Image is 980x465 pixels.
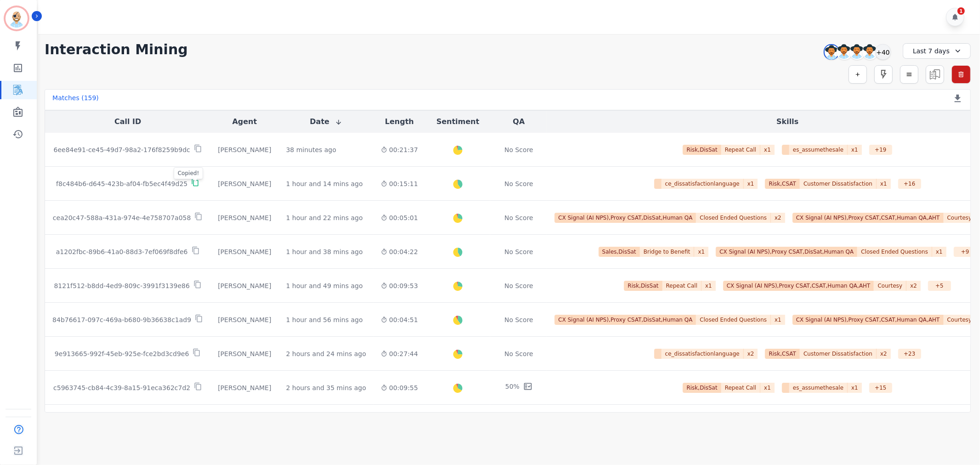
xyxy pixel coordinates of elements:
[218,349,271,358] div: [PERSON_NAME]
[286,315,363,324] div: 1 hour and 56 mins ago
[694,247,708,257] span: x 1
[218,145,271,154] div: [PERSON_NAME]
[793,315,944,325] span: CX Signal (AI NPS),Proxy CSAT,CSAT,Human QA,AHT
[869,383,892,393] div: + 15
[218,179,271,188] div: [PERSON_NAME]
[381,247,418,256] div: 00:04:22
[903,43,971,59] div: Last 7 days
[760,383,775,393] span: x 1
[286,247,363,256] div: 1 hour and 38 mins ago
[286,349,366,358] div: 2 hours and 24 mins ago
[6,7,28,29] img: Bordered avatar
[174,167,203,179] div: Copied!
[54,145,190,154] p: 6ee84e91-ce45-49d7-98a2-176f8259b9dc
[624,281,662,291] span: Risk,DisSat
[52,93,99,106] div: Matches ( 159 )
[765,179,800,189] span: Risk,CSAT
[381,349,418,358] div: 00:27:44
[504,281,533,290] div: No Score
[957,7,965,15] div: 1
[793,213,944,223] span: CX Signal (AI NPS),Proxy CSAT,CSAT,Human QA,AHT
[683,145,721,155] span: Risk,DisSat
[286,213,363,222] div: 1 hour and 22 mins ago
[744,349,758,359] span: x 2
[286,145,336,154] div: 38 minutes ago
[599,247,640,257] span: Sales,DisSat
[765,349,800,359] span: Risk,CSAT
[381,383,418,392] div: 00:09:55
[662,179,744,189] span: ce_dissatisfactionlanguage
[716,247,857,257] span: CX Signal (AI NPS),Proxy CSAT,DisSat,Human QA
[381,213,418,222] div: 00:05:01
[218,213,271,222] div: [PERSON_NAME]
[663,281,702,291] span: Repeat Call
[504,145,533,154] div: No Score
[696,213,771,223] span: Closed Ended Questions
[513,116,525,127] button: QA
[52,315,191,324] p: 84b76617-097c-469a-b680-9b36638c1ad9
[848,383,862,393] span: x 1
[877,349,891,359] span: x 2
[721,145,760,155] span: Repeat Call
[800,349,877,359] span: Customer Dissatisfaction
[504,213,533,222] div: No Score
[54,281,189,290] p: 8121f512-b8dd-4ed9-809c-3991f3139e86
[683,383,721,393] span: Risk,DisSat
[381,281,418,290] div: 00:09:53
[56,179,187,188] p: f8c484b6-d645-423b-af04-fb5ec4f49d25
[381,315,418,324] div: 00:04:51
[232,116,257,127] button: Agent
[218,315,271,324] div: [PERSON_NAME]
[760,145,775,155] span: x 1
[875,44,891,60] div: +40
[504,179,533,188] div: No Score
[696,315,771,325] span: Closed Ended Questions
[286,383,366,392] div: 2 hours and 35 mins ago
[744,179,758,189] span: x 1
[898,349,921,359] div: + 23
[381,179,418,188] div: 00:15:11
[218,247,271,256] div: [PERSON_NAME]
[45,41,188,58] h1: Interaction Mining
[381,145,418,154] div: 00:21:37
[640,247,695,257] span: Bridge to Benefit
[857,247,932,257] span: Closed Ended Questions
[505,382,520,393] div: 50%
[504,315,533,324] div: No Score
[954,247,977,257] div: + 9
[906,281,921,291] span: x 2
[218,281,271,290] div: [PERSON_NAME]
[55,349,189,358] p: 9e913665-992f-45eb-925e-fce2bd3cd9e6
[800,179,877,189] span: Customer Dissatisfaction
[662,349,744,359] span: ce_dissatisfactionlanguage
[555,213,696,223] span: CX Signal (AI NPS),Proxy CSAT,DisSat,Human QA
[555,315,696,325] span: CX Signal (AI NPS),Proxy CSAT,DisSat,Human QA
[932,247,946,257] span: x 1
[436,116,479,127] button: Sentiment
[53,383,190,392] p: c5963745-cb84-4c39-8a15-91eca362c7d2
[218,383,271,392] div: [PERSON_NAME]
[53,213,191,222] p: cea20c47-588a-431a-974e-4e758707a058
[776,116,799,127] button: Skills
[789,145,848,155] span: es_assumethesale
[721,383,760,393] span: Repeat Call
[286,179,363,188] div: 1 hour and 14 mins ago
[928,281,951,291] div: + 5
[114,116,141,127] button: Call ID
[504,247,533,256] div: No Score
[310,116,342,127] button: Date
[771,315,785,325] span: x 1
[385,116,414,127] button: Length
[898,179,921,189] div: + 16
[723,281,874,291] span: CX Signal (AI NPS),Proxy CSAT,CSAT,Human QA,AHT
[56,247,188,256] p: a1202fbc-89b6-41a0-88d3-7ef069f8dfe6
[877,179,891,189] span: x 1
[789,383,848,393] span: es_assumethesale
[286,281,363,290] div: 1 hour and 49 mins ago
[944,213,976,223] span: Courtesy
[874,281,906,291] span: Courtesy
[869,145,892,155] div: + 19
[771,213,785,223] span: x 2
[944,315,976,325] span: Courtesy
[504,349,533,358] div: No Score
